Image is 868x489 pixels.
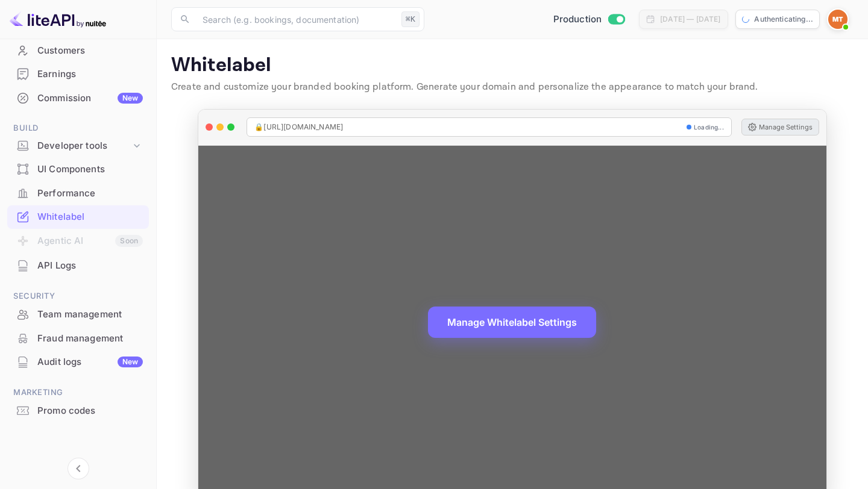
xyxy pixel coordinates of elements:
input: Search (e.g. bookings, documentation) [195,7,397,31]
div: Commission [37,92,143,105]
div: Promo codes [37,404,143,418]
div: Whitelabel [7,205,149,229]
a: Promo codes [7,399,149,422]
div: New [118,93,143,104]
div: Earnings [37,67,143,81]
div: Fraud management [7,327,149,350]
div: Team management [37,308,143,322]
a: CommissionNew [7,87,149,109]
div: Audit logs [37,355,143,369]
p: Create and customize your branded booking platform. Generate your domain and personalize the appe... [171,80,854,95]
div: Switch to Sandbox mode [549,13,630,26]
div: New [118,357,143,367]
span: 🔒 [URL][DOMAIN_NAME] [254,122,343,132]
div: UI Components [7,158,149,181]
img: LiteAPI logo [10,10,106,29]
div: ⌘K [401,11,420,27]
p: Authenticating... [754,14,813,25]
span: Loading... [694,123,724,132]
img: Minerave Travel [828,10,848,29]
div: Customers [7,39,149,63]
div: Audit logsNew [7,350,149,374]
a: Team management [7,303,149,325]
div: [DATE] — [DATE] [660,14,720,25]
p: Whitelabel [171,54,854,78]
div: UI Components [37,163,143,176]
div: Customers [37,44,143,58]
a: Performance [7,182,149,204]
div: Developer tools [37,139,131,153]
a: Customers [7,39,149,61]
div: Fraud management [37,332,143,346]
span: Security [7,290,149,303]
span: Production [553,13,602,26]
span: Build [7,122,149,135]
div: Promo codes [7,399,149,423]
div: Earnings [7,63,149,86]
button: Manage Whitelabel Settings [428,307,596,338]
div: Team management [7,303,149,326]
a: Earnings [7,63,149,85]
div: Performance [7,182,149,205]
div: Whitelabel [37,210,143,224]
a: API Logs [7,254,149,276]
a: UI Components [7,158,149,180]
a: Whitelabel [7,205,149,228]
button: Manage Settings [741,119,819,135]
div: API Logs [7,254,149,278]
a: Audit logsNew [7,350,149,373]
div: CommissionNew [7,87,149,110]
button: Collapse navigation [68,458,89,479]
span: Marketing [7,386,149,399]
div: API Logs [37,259,143,273]
div: Performance [37,187,143,201]
a: Fraud management [7,327,149,349]
div: Developer tools [7,135,149,157]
